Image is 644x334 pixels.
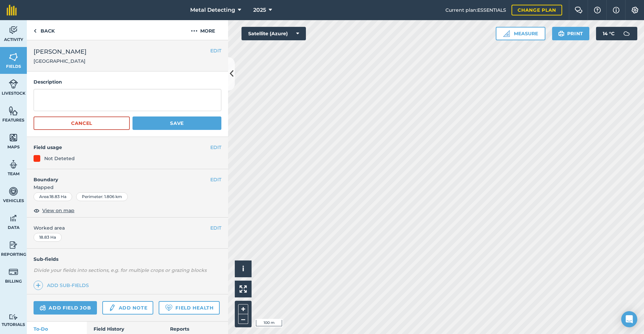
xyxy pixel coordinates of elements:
button: 14 °C [596,27,637,40]
div: Perimeter : 1.806 km [76,192,128,201]
img: svg+xml;base64,PD94bWwgdmVyc2lvbj0iMS4wIiBlbmNvZGluZz0idXRmLTgiPz4KPCEtLSBHZW5lcmF0b3I6IEFkb2JlIE... [9,159,18,170]
span: 2025 [253,6,266,14]
img: svg+xml;base64,PHN2ZyB4bWxucz0iaHR0cDovL3d3dy53My5vcmcvMjAwMC9zdmciIHdpZHRoPSIxNCIgaGVpZ2h0PSIyNC... [36,281,41,289]
img: Four arrows, one pointing top left, one top right, one bottom right and the last bottom left [239,285,247,293]
button: Print [552,27,590,40]
span: Current plan : ESSENTIALS [445,6,506,14]
img: fieldmargin Logo [7,5,17,15]
span: [GEOGRAPHIC_DATA] [34,58,87,64]
h4: Field usage [34,144,210,151]
img: svg+xml;base64,PHN2ZyB4bWxucz0iaHR0cDovL3d3dy53My5vcmcvMjAwMC9zdmciIHdpZHRoPSIxOSIgaGVpZ2h0PSIyNC... [558,30,565,38]
span: View on map [42,207,74,214]
img: svg+xml;base64,PHN2ZyB4bWxucz0iaHR0cDovL3d3dy53My5vcmcvMjAwMC9zdmciIHdpZHRoPSIxOCIgaGVpZ2h0PSIyNC... [34,206,40,214]
button: EDIT [210,47,221,54]
button: i [235,260,252,277]
img: svg+xml;base64,PD94bWwgdmVyc2lvbj0iMS4wIiBlbmNvZGluZz0idXRmLTgiPz4KPCEtLSBHZW5lcmF0b3I6IEFkb2JlIE... [9,240,18,250]
img: Two speech bubbles overlapping with the left bubble in the forefront [575,7,583,13]
img: A question mark icon [593,7,601,13]
h4: Description [34,78,221,86]
button: EDIT [210,176,221,183]
div: 18.83 Ha [34,233,62,242]
button: Save [132,116,221,130]
div: Area : 18.83 Ha [34,192,72,201]
img: svg+xml;base64,PD94bWwgdmVyc2lvbj0iMS4wIiBlbmNvZGluZz0idXRmLTgiPz4KPCEtLSBHZW5lcmF0b3I6IEFkb2JlIE... [9,314,18,320]
img: svg+xml;base64,PHN2ZyB4bWxucz0iaHR0cDovL3d3dy53My5vcmcvMjAwMC9zdmciIHdpZHRoPSI1NiIgaGVpZ2h0PSI2MC... [9,106,18,116]
img: svg+xml;base64,PD94bWwgdmVyc2lvbj0iMS4wIiBlbmNvZGluZz0idXRmLTgiPz4KPCEtLSBHZW5lcmF0b3I6IEFkb2JlIE... [9,186,18,196]
div: Not Deteted [44,155,75,162]
a: Add field job [34,301,97,315]
span: 14 ° C [603,27,614,40]
a: Field Health [159,301,219,315]
img: svg+xml;base64,PD94bWwgdmVyc2lvbj0iMS4wIiBlbmNvZGluZz0idXRmLTgiPz4KPCEtLSBHZW5lcmF0b3I6IEFkb2JlIE... [620,27,633,40]
img: svg+xml;base64,PHN2ZyB4bWxucz0iaHR0cDovL3d3dy53My5vcmcvMjAwMC9zdmciIHdpZHRoPSI5IiBoZWlnaHQ9IjI0Ii... [34,27,37,35]
img: svg+xml;base64,PD94bWwgdmVyc2lvbj0iMS4wIiBlbmNvZGluZz0idXRmLTgiPz4KPCEtLSBHZW5lcmF0b3I6IEFkb2JlIE... [9,25,18,35]
button: Satellite (Azure) [241,27,306,40]
h4: Boundary [27,169,210,183]
img: svg+xml;base64,PD94bWwgdmVyc2lvbj0iMS4wIiBlbmNvZGluZz0idXRmLTgiPz4KPCEtLSBHZW5lcmF0b3I6IEFkb2JlIE... [9,79,18,89]
button: EDIT [210,224,221,232]
img: svg+xml;base64,PHN2ZyB4bWxucz0iaHR0cDovL3d3dy53My5vcmcvMjAwMC9zdmciIHdpZHRoPSIyMCIgaGVpZ2h0PSIyNC... [191,27,198,35]
button: EDIT [210,144,221,151]
img: svg+xml;base64,PHN2ZyB4bWxucz0iaHR0cDovL3d3dy53My5vcmcvMjAwMC9zdmciIHdpZHRoPSI1NiIgaGVpZ2h0PSI2MC... [9,133,18,143]
button: Cancel [34,116,130,130]
button: Measure [496,27,545,40]
span: [PERSON_NAME] [34,47,87,56]
span: i [242,265,244,273]
a: Change plan [512,5,562,15]
img: svg+xml;base64,PD94bWwgdmVyc2lvbj0iMS4wIiBlbmNvZGluZz0idXRmLTgiPz4KPCEtLSBHZW5lcmF0b3I6IEFkb2JlIE... [9,213,18,223]
button: More [178,20,228,40]
img: svg+xml;base64,PD94bWwgdmVyc2lvbj0iMS4wIiBlbmNvZGluZz0idXRmLTgiPz4KPCEtLSBHZW5lcmF0b3I6IEFkb2JlIE... [9,267,18,277]
a: Add note [102,301,153,315]
button: – [238,314,248,324]
img: svg+xml;base64,PD94bWwgdmVyc2lvbj0iMS4wIiBlbmNvZGluZz0idXRmLTgiPz4KPCEtLSBHZW5lcmF0b3I6IEFkb2JlIE... [108,304,116,312]
span: Mapped [27,184,228,191]
div: Open Intercom Messenger [621,311,637,327]
span: Metal Detecting [190,6,235,14]
img: svg+xml;base64,PD94bWwgdmVyc2lvbj0iMS4wIiBlbmNvZGluZz0idXRmLTgiPz4KPCEtLSBHZW5lcmF0b3I6IEFkb2JlIE... [40,304,46,312]
h4: Sub-fields [27,255,228,263]
img: svg+xml;base64,PHN2ZyB4bWxucz0iaHR0cDovL3d3dy53My5vcmcvMjAwMC9zdmciIHdpZHRoPSIxNyIgaGVpZ2h0PSIxNy... [613,6,620,14]
span: Worked area [34,224,221,232]
button: + [238,304,248,314]
img: A cog icon [631,7,639,13]
a: Add sub-fields [34,281,92,290]
img: Ruler icon [503,30,510,37]
img: svg+xml;base64,PHN2ZyB4bWxucz0iaHR0cDovL3d3dy53My5vcmcvMjAwMC9zdmciIHdpZHRoPSI1NiIgaGVpZ2h0PSI2MC... [9,52,18,62]
button: View on map [34,206,74,214]
em: Divide your fields into sections, e.g. for multiple crops or grazing blocks [34,267,207,273]
a: Back [27,20,61,40]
